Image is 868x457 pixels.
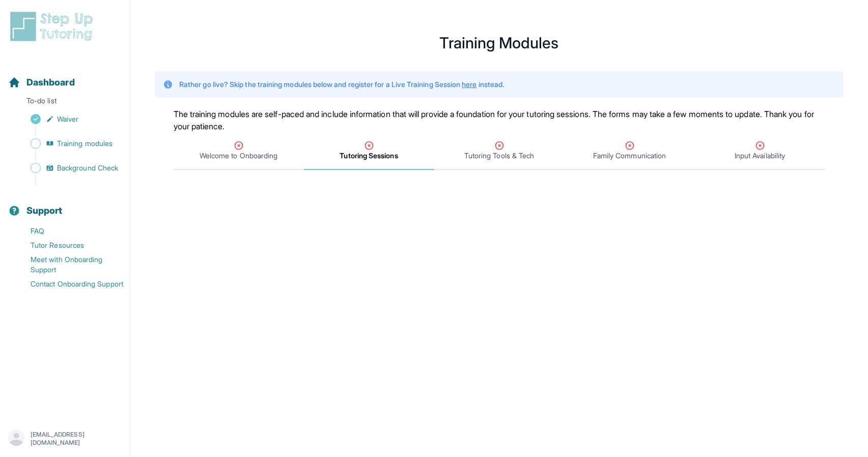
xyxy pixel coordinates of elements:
[57,163,118,173] span: Background Check
[8,224,130,238] a: FAQ
[4,187,126,222] button: Support
[8,136,130,151] a: Training modules
[8,10,99,43] img: logo
[8,252,130,277] a: Meet with Onboarding Support
[464,151,534,161] span: Tutoring Tools & Tech
[8,161,130,175] a: Background Check
[462,80,477,89] a: here
[8,277,130,291] a: Contact Onboarding Support
[4,59,126,94] button: Dashboard
[8,430,122,448] button: [EMAIL_ADDRESS][DOMAIN_NAME]
[179,79,504,90] p: Rather go live? Skip the training modules below and register for a Live Training Session instead.
[8,112,130,126] a: Waiver
[735,151,785,161] span: Input Availability
[340,151,398,161] span: Tutoring Sessions
[57,138,113,149] span: Training modules
[200,151,277,161] span: Welcome to Onboarding
[8,75,75,90] a: Dashboard
[174,108,825,132] p: The training modules are self-paced and include information that will provide a foundation for yo...
[57,114,78,124] span: Waiver
[4,96,126,110] p: To-do list
[26,75,75,90] span: Dashboard
[593,151,666,161] span: Family Communication
[26,204,63,218] span: Support
[174,132,825,170] nav: Tabs
[31,431,122,447] p: [EMAIL_ADDRESS][DOMAIN_NAME]
[8,238,130,252] a: Tutor Resources
[155,37,844,49] h1: Training Modules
